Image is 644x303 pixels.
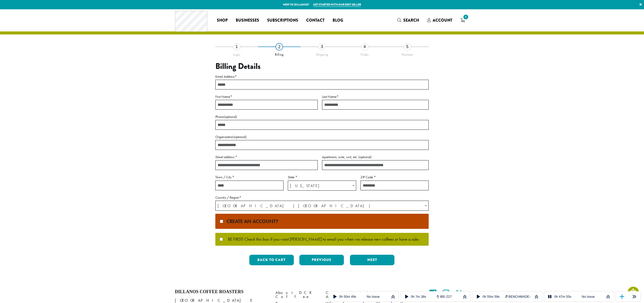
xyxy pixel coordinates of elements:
[322,154,429,160] label: Apartment, suite, unit, etc.
[224,218,278,225] span: Create an account?
[220,220,223,223] input: Create an account?
[236,17,259,24] span: Businesses
[326,289,369,300] a: Commercial Accounts
[462,14,469,20] span: 1
[215,94,318,100] label: First Name
[393,16,423,24] a: Search
[216,201,428,211] span: United States (US)
[233,43,240,51] div: 1
[358,155,372,159] span: (optional)
[343,51,386,57] div: Order
[224,114,237,119] span: (optional)
[223,237,419,242] span: BE FIRST! Check this box if you want [PERSON_NAME] to email you when we release new coffees or ha...
[288,174,356,180] label: State
[318,43,326,51] div: 3
[213,16,232,24] a: Shop
[288,181,356,191] span: Washington
[288,181,356,191] span: State
[275,43,283,51] div: 2
[215,174,284,180] label: Town / City
[215,134,429,140] label: Organization
[404,43,411,51] div: 5
[215,201,429,211] span: Country / Region
[360,174,429,180] label: ZIP Code
[350,255,394,265] button: Next
[267,17,298,24] span: Subscriptions
[376,289,419,300] a: Contact Us
[258,51,301,57] div: Billing
[175,289,268,295] h4: Dillanos Coffee Roasters
[215,51,258,57] div: Login
[217,17,228,24] span: Shop
[249,255,294,265] button: Back to cart
[403,17,419,23] span: Search
[215,154,318,160] label: Street address
[361,43,369,51] div: 4
[333,17,343,24] span: Blog
[233,135,247,139] span: (optional)
[299,255,344,265] button: Previous
[301,51,343,57] div: Shipping
[275,289,318,300] a: About DCR Coffee
[220,238,223,241] input: BE FIRST! Check this box if you want [PERSON_NAME] to email you when we release new coffees or ha...
[215,62,429,71] h3: Billing Details
[386,51,429,57] div: Payment
[215,73,429,80] label: Email Address
[322,94,429,100] label: Last Name
[313,3,361,7] a: Get started with our best seller
[306,17,325,24] span: Contact
[433,17,452,23] span: Account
